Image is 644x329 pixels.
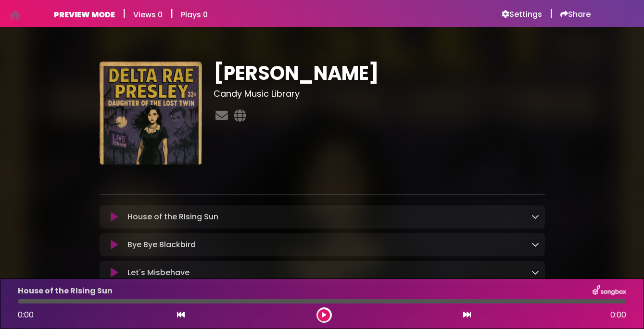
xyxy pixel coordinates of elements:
[54,10,115,19] h6: PREVIEW MODE
[133,10,163,19] h6: Views 0
[214,62,545,85] h1: [PERSON_NAME]
[18,285,113,297] p: House of the RIsing Sun
[127,239,196,251] p: Bye Bye Blackbird
[170,8,173,19] h5: |
[550,8,553,19] h5: |
[18,309,34,320] span: 0:00
[502,10,542,19] a: Settings
[127,267,189,278] p: Let's Misbehave
[181,10,208,19] h6: Plays 0
[214,89,545,99] h3: Candy Music Library
[610,309,626,321] span: 0:00
[560,10,591,19] a: Share
[593,285,626,297] img: songbox-logo-white.png
[100,62,202,164] img: vpkkq2UAScmBBGOn0VTU
[123,8,126,19] h5: |
[127,211,218,223] p: House of the RIsing Sun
